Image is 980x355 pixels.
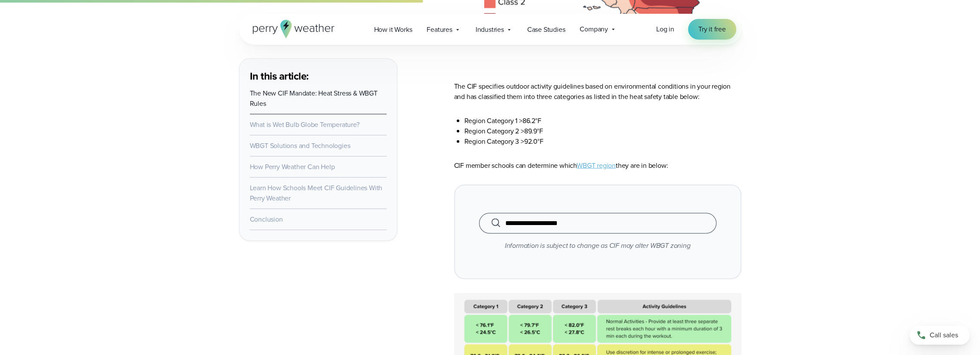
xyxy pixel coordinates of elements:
[250,120,359,130] a: What is Wet Bulb Globe Temperature?
[577,161,616,170] a: WBGT region
[427,25,452,35] span: Features
[930,330,958,340] span: Call sales
[250,69,387,83] h3: In this article:
[476,25,504,35] span: Industries
[698,24,726,34] span: Try it free
[656,24,674,34] span: Log in
[250,183,383,203] a: Learn How Schools Meet CIF Guidelines With Perry Weather
[464,136,741,147] li: Region Category 3 >92.0°F
[250,214,283,224] a: Conclusion
[374,25,412,35] span: How it Works
[464,116,741,126] li: Region Category 1 >86.2°F
[527,25,565,35] span: Case Studies
[580,24,608,34] span: Company
[479,241,716,251] p: Information is subject to change as CIF may alter WBGT zoning
[367,21,420,38] a: How it Works
[688,19,736,40] a: Try it free
[909,326,970,345] a: Call sales
[464,126,741,136] li: Region Category 2 >89.9°F
[520,21,573,38] a: Case Studies
[454,81,741,102] p: The CIF specifies outdoor activity guidelines based on environmental conditions in your region an...
[250,141,350,151] a: WBGT Solutions and Technologies
[250,162,335,172] a: How Perry Weather Can Help
[656,24,674,34] a: Log in
[250,88,378,108] a: The New CIF Mandate: Heat Stress & WBGT Rules
[454,161,741,171] p: CIF member schools can determine which they are in below:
